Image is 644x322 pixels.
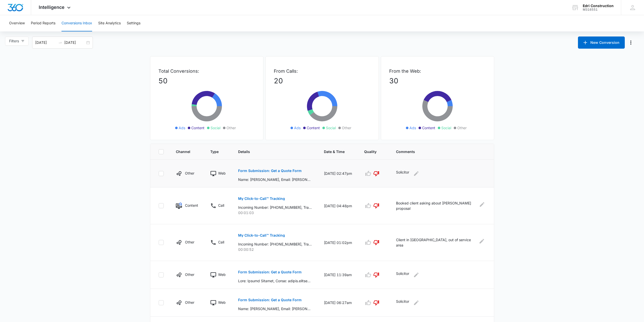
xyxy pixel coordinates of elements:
span: Filters [9,38,19,44]
button: Overview [9,15,25,31]
button: My Click-to-Call™ Tracking [238,229,285,241]
span: Details [238,149,304,154]
div: account id [583,8,614,11]
p: 00:01:03 [238,210,312,215]
span: Content [191,125,204,130]
span: Content [307,125,320,130]
button: Edit Comments [412,271,420,279]
p: From Calls: [274,68,370,74]
td: [DATE] 02:47pm [318,160,358,187]
span: Other [226,125,236,130]
input: Start date [35,40,56,45]
p: Web [218,272,226,277]
p: Booked client asking about [PERSON_NAME] proposal [396,200,475,211]
button: Conversions Inbox [61,15,92,31]
span: Content [422,125,435,130]
span: Date & Time [324,149,345,154]
button: My Click-to-Call™ Tracking [238,193,285,205]
p: Solicitor [396,169,409,178]
td: [DATE] 06:27am [318,289,358,317]
span: to [58,41,62,45]
div: account name [583,4,614,8]
span: Social [441,125,451,130]
span: Quality [364,149,377,154]
p: Call [218,203,224,208]
button: Form Submission: Get a Quote Form [238,165,302,177]
p: Total Conversions: [158,68,255,74]
button: Filters [5,36,29,46]
span: Comments [396,149,479,154]
p: Form Submission: Get a Quote Form [238,169,302,173]
span: Other [342,125,351,130]
p: 20 [274,75,370,86]
input: End date [64,40,85,45]
p: Incoming Number: [PHONE_NUMBER], Tracking Number: [PHONE_NUMBER], Ring To: [PHONE_NUMBER], Caller... [238,205,312,210]
p: Form Submission: Get a Quote Form [238,298,302,302]
button: Edit Comments [478,200,486,209]
span: Ads [179,125,185,130]
p: Incoming Number: [PHONE_NUMBER], Tracking Number: [PHONE_NUMBER], Ring To: [PHONE_NUMBER], Caller... [238,241,312,247]
span: Type [210,149,219,154]
p: Solicitor [396,299,409,307]
p: Web [218,171,226,176]
span: swap-right [58,41,62,45]
p: Client in [GEOGRAPHIC_DATA], out of service area [396,237,475,248]
p: Other [185,171,194,176]
span: Other [457,125,467,130]
p: My Click-to-Call™ Tracking [238,197,285,200]
p: Web [218,300,226,305]
span: Social [326,125,336,130]
p: Form Submission: Get a Quote Form [238,270,302,274]
p: Other [185,300,194,305]
button: Site Analytics [98,15,121,31]
span: Ads [409,125,416,130]
button: Manage Numbers [627,39,635,47]
button: Edit Comments [412,169,420,178]
button: Edit Comments [412,299,420,307]
p: 30 [389,75,486,86]
p: From the Web: [389,68,486,74]
span: Intelligence [39,5,65,10]
button: Form Submission: Get a Quote Form [238,266,302,278]
button: Settings [127,15,140,31]
button: Form Submission: Get a Quote Form [238,294,302,306]
p: My Click-to-Call™ Tracking [238,234,285,237]
span: Social [211,125,220,130]
p: 50 [158,75,255,86]
span: Channel [176,149,191,154]
p: Other [185,272,194,277]
td: [DATE] 01:02pm [318,224,358,261]
p: Call [218,239,224,245]
td: [DATE] 11:39am [318,261,358,289]
p: Other [185,239,194,245]
button: New Conversion [578,36,625,49]
span: Ads [294,125,301,130]
button: Period Reports [31,15,55,31]
td: [DATE] 04:48pm [318,187,358,224]
p: Lore: Ipsumd Sitamet, Conse: adipis.elitseddoeiusmod@tempo.inc, Utlab: 3521707648, Etdo Magnaal(e... [238,278,312,283]
p: Name: [PERSON_NAME], Email: [PERSON_NAME][EMAIL_ADDRESS][DOMAIN_NAME], Phone: [PHONE_NUMBER], Wha... [238,306,312,311]
p: Name: [PERSON_NAME], Email: [PERSON_NAME][EMAIL_ADDRESS][DOMAIN_NAME], Phone: [PHONE_NUMBER], Wha... [238,177,312,182]
p: Solicitor [396,271,409,279]
p: 00:00:52 [238,247,312,252]
button: Edit Comments [478,237,486,245]
p: Content [185,203,198,208]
